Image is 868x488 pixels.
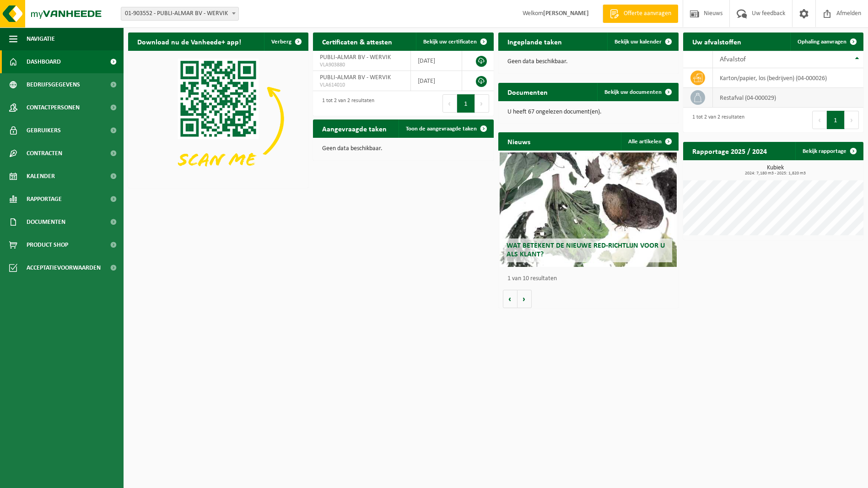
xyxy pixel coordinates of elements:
[720,56,746,63] span: Afvalstof
[621,9,674,18] span: Offerte aanvragen
[597,83,678,101] a: Bekijk uw documenten
[423,39,477,45] span: Bekijk uw certificaten
[507,276,674,282] p: 1 van 10 resultaten
[27,256,101,279] span: Acceptatievoorwaarden
[503,290,518,308] button: Vorige
[688,110,744,130] div: 1 tot 2 van 2 resultaten
[318,93,374,114] div: 1 tot 2 van 2 resultaten
[416,33,493,51] a: Bekijk uw certificaten
[798,39,846,45] span: Ophaling aanvragen
[500,152,676,267] a: Wat betekent de nieuwe RED-richtlijn voor u als klant?
[713,88,863,108] td: restafval (04-000029)
[411,71,462,91] td: [DATE]
[128,51,308,186] img: Download de VHEPlus App
[411,51,462,71] td: [DATE]
[543,10,589,17] strong: [PERSON_NAME]
[604,89,662,95] span: Bekijk uw documenten
[320,81,404,89] span: VLA614010
[688,171,863,176] span: 2024: 7,180 m3 - 2025: 1,820 m3
[507,109,669,115] p: U heeft 67 ongelezen document(en).
[27,233,68,256] span: Product Shop
[27,50,61,73] span: Dashboard
[457,94,475,113] button: 1
[27,165,55,188] span: Kalender
[688,165,863,176] h3: Kubiek
[27,96,80,119] span: Contactpersonen
[121,7,238,20] span: 01-903552 - PUBLI-ALMAR BV - WERVIK
[406,126,477,132] span: Toon de aangevraagde taken
[313,119,396,137] h2: Aangevraagde taken
[615,39,662,45] span: Bekijk uw kalender
[795,142,863,160] a: Bekijk rapportage
[313,33,401,50] h2: Certificaten & attesten
[518,290,532,308] button: Volgende
[507,59,669,65] p: Geen data beschikbaar.
[790,33,863,51] a: Ophaling aanvragen
[475,94,489,113] button: Next
[683,33,750,50] h2: Uw afvalstoffen
[498,83,557,101] h2: Documenten
[442,94,457,113] button: Previous
[271,39,291,45] span: Verberg
[27,142,62,165] span: Contracten
[27,188,62,211] span: Rapportage
[827,111,845,129] button: 1
[621,132,678,151] a: Alle artikelen
[27,211,65,233] span: Documenten
[603,5,678,23] a: Offerte aanvragen
[607,33,678,51] a: Bekijk uw kalender
[320,74,391,81] span: PUBLI-ALMAR BV - WERVIK
[713,68,863,88] td: karton/papier, los (bedrijven) (04-000026)
[27,119,61,142] span: Gebruikers
[399,119,493,138] a: Toon de aangevraagde taken
[27,73,80,96] span: Bedrijfsgegevens
[322,146,484,152] p: Geen data beschikbaar.
[121,7,239,21] span: 01-903552 - PUBLI-ALMAR BV - WERVIK
[27,27,55,50] span: Navigatie
[812,111,827,129] button: Previous
[320,54,391,61] span: PUBLI-ALMAR BV - WERVIK
[498,33,571,50] h2: Ingeplande taken
[264,33,307,51] button: Verberg
[507,242,665,258] span: Wat betekent de nieuwe RED-richtlijn voor u als klant?
[683,142,776,160] h2: Rapportage 2025 / 2024
[320,61,404,69] span: VLA903880
[845,111,859,129] button: Next
[498,132,539,150] h2: Nieuws
[128,33,250,50] h2: Download nu de Vanheede+ app!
